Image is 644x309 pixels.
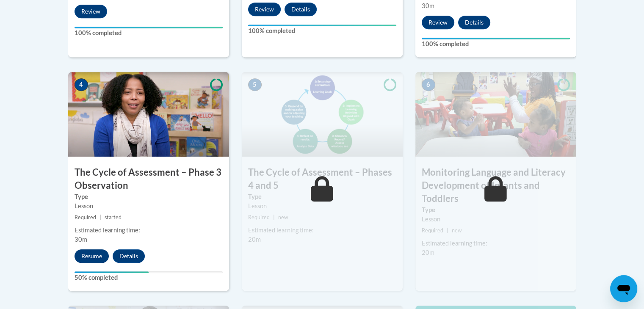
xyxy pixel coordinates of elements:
div: Lesson [75,201,223,211]
span: Required [422,227,443,234]
h3: The Cycle of Assessment – Phases 4 and 5 [242,166,403,192]
span: new [278,214,288,221]
img: Course Image [68,72,229,157]
div: Your progress [75,271,149,273]
label: Type [248,192,396,201]
span: Required [248,214,270,221]
button: Review [422,16,454,29]
label: 100% completed [248,26,396,36]
span: 20m [248,236,261,243]
div: Lesson [248,201,396,211]
span: | [273,214,275,221]
div: Your progress [422,38,570,39]
button: Details [113,249,145,263]
span: Required [75,214,96,221]
span: started [105,214,122,221]
label: Type [75,192,223,201]
label: Type [422,205,570,215]
span: | [447,227,448,234]
h3: The Cycle of Assessment – Phase 3 Observation [68,166,229,192]
button: Review [75,5,107,18]
button: Resume [75,249,109,263]
label: 100% completed [75,28,223,38]
button: Details [285,3,317,16]
label: 100% completed [422,39,570,49]
iframe: Button to launch messaging window [610,275,637,302]
div: Estimated learning time: [248,226,396,235]
img: Course Image [242,72,403,157]
span: 4 [75,78,88,91]
div: Your progress [75,27,223,28]
span: 30m [75,236,87,243]
span: 20m [422,249,434,256]
button: Details [458,16,490,29]
img: Course Image [415,72,576,157]
span: 6 [422,78,435,91]
div: Your progress [248,25,396,26]
span: new [452,227,462,234]
label: 50% completed [75,273,223,282]
h3: Monitoring Language and Literacy Development of Infants and Toddlers [415,166,576,205]
span: 30m [422,2,434,9]
div: Estimated learning time: [75,226,223,235]
button: Review [248,3,281,16]
span: 5 [248,78,262,91]
div: Lesson [422,215,570,224]
span: | [100,214,101,221]
div: Estimated learning time: [422,239,570,248]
